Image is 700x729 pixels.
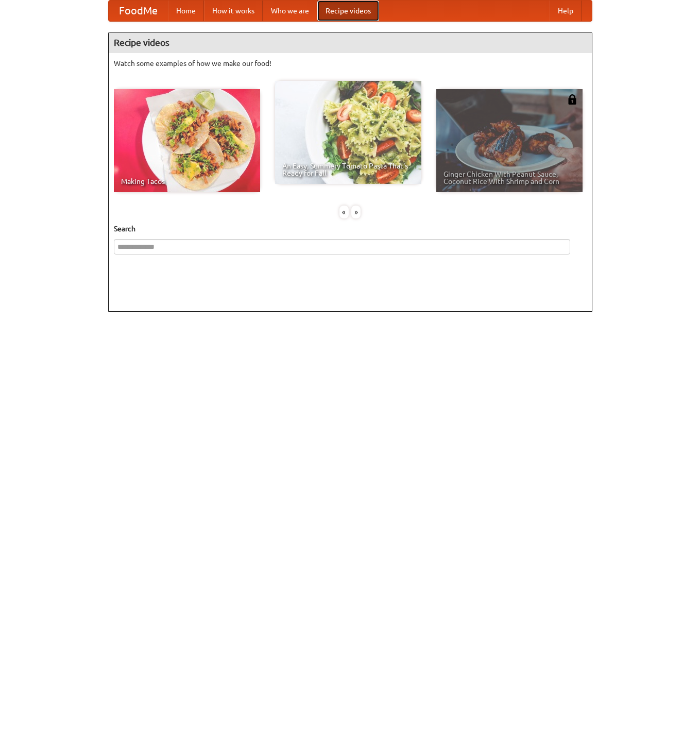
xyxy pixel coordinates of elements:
h4: Recipe videos [109,32,592,53]
h5: Search [114,224,587,234]
a: Help [550,1,582,21]
a: An Easy, Summery Tomato Pasta That's Ready for Fall [275,81,421,184]
a: FoodMe [109,1,168,21]
a: Making Tacos [114,89,260,192]
span: An Easy, Summery Tomato Pasta That's Ready for Fall [282,162,414,177]
span: Making Tacos [121,178,253,185]
a: Recipe videos [317,1,379,21]
p: Watch some examples of how we make our food! [114,58,587,69]
div: « [339,206,349,218]
a: Who we are [263,1,317,21]
a: How it works [204,1,263,21]
div: » [351,206,361,218]
a: Home [168,1,204,21]
img: 483408.png [567,94,577,105]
